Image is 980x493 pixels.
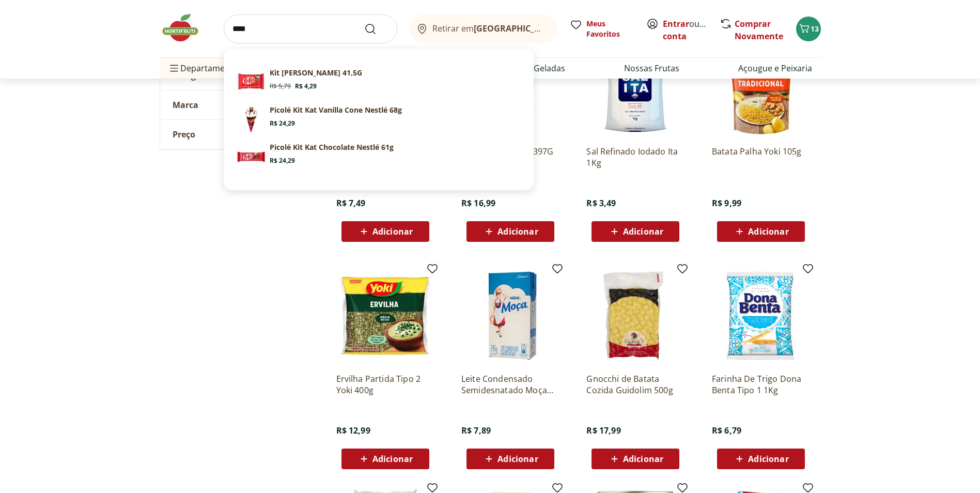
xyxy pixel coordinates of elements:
img: Hortifruti [160,12,211,43]
span: R$ 12,99 [336,425,370,436]
button: Marca [160,90,315,119]
a: PrincipalPicolé Kit Kat Chocolate Nestlé 61gR$ 24,29 [232,138,525,175]
span: Adicionar [623,227,663,236]
a: Ervilha Partida Tipo 2 Yoki 400g [336,373,434,396]
a: Criar conta [663,18,720,42]
span: R$ 3,49 [586,197,616,209]
span: R$ 7,89 [461,425,491,436]
span: R$ 4,29 [295,82,317,90]
span: Marca [173,100,198,110]
button: Retirar em[GEOGRAPHIC_DATA]/[GEOGRAPHIC_DATA] [410,14,557,43]
button: Adicionar [466,449,554,469]
span: ou [663,18,709,42]
span: Adicionar [748,227,788,236]
span: R$ 5,79 [270,82,291,90]
img: Gnocchi de Batata Cozida Guidolim 500g [586,267,685,365]
button: Adicionar [592,221,679,242]
span: R$ 6,79 [712,425,741,436]
span: Meus Favoritos [586,19,634,39]
a: Meus Favoritos [570,19,634,39]
a: Batata Palha Yoki 105g [712,146,810,168]
img: Farinha De Trigo Dona Benta Tipo 1 1Kg [712,267,810,365]
button: Adicionar [717,221,805,242]
a: Entrar [663,18,689,29]
a: Nossas Frutas [624,62,679,74]
a: Açougue e Peixaria [738,62,812,74]
button: Menu [168,56,180,81]
button: Adicionar [717,449,805,469]
input: search [224,14,397,43]
img: Principal [237,105,266,134]
img: Ervilha Partida Tipo 2 Yoki 400g [336,267,434,365]
span: Adicionar [372,455,413,463]
img: Batata Palha Yoki 105g [712,39,810,137]
a: Leite Condensado Semidesnatado Moça Caixa Nestlé 395g [461,373,559,396]
span: R$ 24,29 [270,119,295,128]
button: Preço [160,120,315,149]
a: Sal Refinado Iodado Ita 1Kg [586,146,685,168]
b: [GEOGRAPHIC_DATA]/[GEOGRAPHIC_DATA] [474,23,648,34]
a: Comprar Novamente [735,18,783,42]
a: Gnocchi de Batata Cozida Guidolim 500g [586,373,685,396]
img: Sal Refinado Iodado Ita 1Kg [586,39,685,137]
span: R$ 7,49 [336,197,366,209]
p: Picolé Kit Kat Chocolate Nestlé 61g [270,142,394,152]
button: Adicionar [341,221,429,242]
span: R$ 16,99 [461,197,495,209]
span: Adicionar [748,455,788,463]
span: Preço [173,129,195,140]
button: Adicionar [341,449,429,469]
span: R$ 9,99 [712,197,741,209]
a: Kit [PERSON_NAME] 41,5GR$ 5,79R$ 4,29 [232,64,525,101]
span: Departamentos [168,56,242,81]
span: Adicionar [623,455,663,463]
img: Principal [237,142,266,171]
span: 13 [811,24,819,34]
button: Carrinho [796,17,821,41]
button: Adicionar [592,449,679,469]
a: PrincipalPicolé Kit Kat Vanilla Cone Nestlé 68gR$ 24,29 [232,101,525,138]
span: Adicionar [497,227,538,236]
span: Adicionar [497,455,538,463]
span: R$ 17,99 [586,425,620,436]
span: Adicionar [372,227,413,236]
p: Kit [PERSON_NAME] 41,5G [270,68,362,78]
p: Picolé Kit Kat Vanilla Cone Nestlé 68g [270,105,402,115]
img: Leite Condensado Semidesnatado Moça Caixa Nestlé 395g [461,267,559,365]
span: R$ 24,29 [270,157,295,165]
button: Adicionar [466,221,554,242]
span: Retirar em [432,24,547,33]
a: Farinha De Trigo Dona Benta Tipo 1 1Kg [712,373,810,396]
button: Submit Search [364,23,389,35]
